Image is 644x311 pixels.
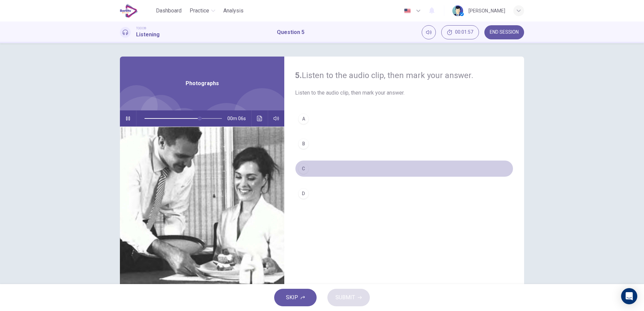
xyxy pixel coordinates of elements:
button: Practice [187,5,218,17]
div: [PERSON_NAME] [469,7,505,15]
button: Click to see the audio transcription [254,110,265,127]
button: SKIP [274,289,317,306]
a: EduSynch logo [120,4,153,18]
div: Mute [422,25,436,39]
span: END SESSION [490,30,519,35]
div: Open Intercom Messenger [621,288,637,304]
div: Hide [441,25,479,39]
img: Photographs [120,127,284,290]
button: 00:01:57 [441,25,479,39]
span: SKIP [286,293,298,302]
img: en [403,8,412,13]
span: Practice [190,7,209,15]
h1: Question 5 [277,28,304,36]
img: EduSynch logo [120,4,138,18]
strong: 5. [295,71,302,80]
div: D [298,188,309,199]
div: C [298,163,309,174]
button: END SESSION [484,25,524,39]
button: B [295,135,513,152]
span: Analysis [223,7,244,15]
button: Dashboard [153,5,184,17]
span: Photographs [186,79,219,88]
span: Dashboard [156,7,182,15]
div: A [298,113,309,124]
button: C [295,160,513,177]
span: 00m 06s [227,110,251,127]
button: D [295,185,513,202]
div: B [298,138,309,149]
button: Analysis [221,5,246,17]
h1: Listening [136,31,160,39]
img: Profile picture [452,5,463,16]
span: TOEIC® [136,26,146,31]
span: 00:01:57 [455,30,473,35]
h4: Listen to the audio clip, then mark your answer. [295,70,513,81]
button: A [295,110,513,127]
span: Listen to the audio clip, then mark your answer. [295,89,513,97]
